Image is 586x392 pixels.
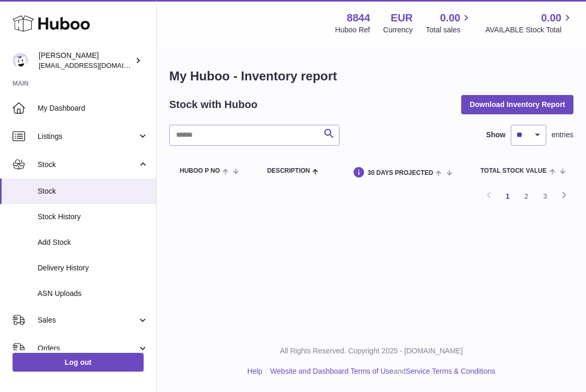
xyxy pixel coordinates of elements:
[38,315,137,325] span: Sales
[486,130,506,140] label: Show
[347,11,370,25] strong: 8844
[266,366,495,376] li: and
[383,25,413,35] div: Currency
[480,168,547,174] span: Total stock value
[38,289,148,299] span: ASN Uploads
[165,346,578,356] p: All Rights Reserved. Copyright 2025 - [DOMAIN_NAME]
[38,160,137,170] span: Stock
[391,11,413,25] strong: EUR
[39,61,154,69] span: [EMAIL_ADDRESS][DOMAIN_NAME]
[485,25,573,35] span: AVAILABLE Stock Total
[498,187,517,206] a: 1
[38,343,137,353] span: Orders
[13,353,144,372] a: Log out
[38,212,148,222] span: Stock History
[169,98,257,112] h2: Stock with Huboo
[335,25,370,35] div: Huboo Ref
[38,103,148,113] span: My Dashboard
[180,168,220,174] span: Huboo P no
[39,51,133,70] div: [PERSON_NAME]
[38,237,148,247] span: Add Stock
[426,25,472,35] span: Total sales
[461,95,573,114] button: Download Inventory Report
[440,11,461,25] span: 0.00
[552,130,573,140] span: entries
[169,68,573,85] h1: My Huboo - Inventory report
[38,186,148,196] span: Stock
[267,168,310,174] span: Description
[38,132,137,141] span: Listings
[248,367,263,375] a: Help
[517,187,536,206] a: 2
[38,263,148,273] span: Delivery History
[368,170,433,176] span: 30 DAYS PROJECTED
[485,11,573,35] a: 0.00 AVAILABLE Stock Total
[541,11,561,25] span: 0.00
[13,53,28,68] img: Ruytersb@gmail.com
[536,187,555,206] a: 3
[270,367,393,375] a: Website and Dashboard Terms of Use
[406,367,496,375] a: Service Terms & Conditions
[426,11,472,35] a: 0.00 Total sales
